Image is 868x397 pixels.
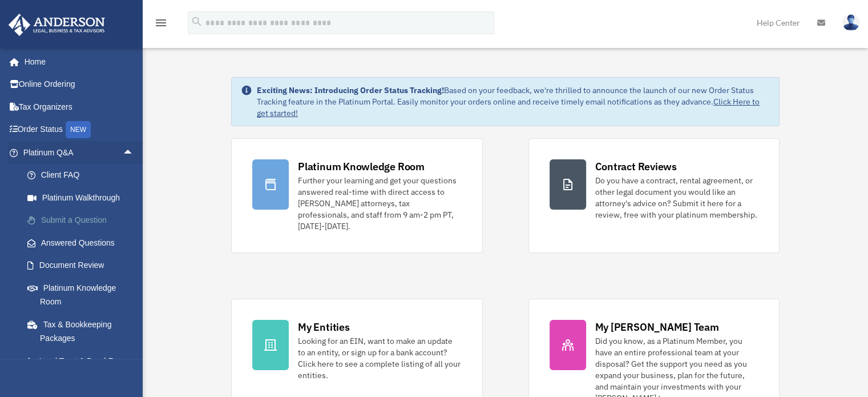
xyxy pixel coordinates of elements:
a: menu [154,20,168,30]
a: Platinum Q&Aarrow_drop_up [8,141,151,164]
a: Platinum Knowledge Room Further your learning and get your questions answered real-time with dire... [231,138,482,253]
div: My [PERSON_NAME] Team [595,320,719,334]
div: Looking for an EIN, want to make an update to an entity, or sign up for a bank account? Click her... [298,335,461,381]
i: search [191,15,203,28]
a: Answered Questions [16,231,151,254]
a: Tax Organizers [8,95,151,118]
a: Home [8,50,146,73]
img: User Pic [842,14,859,31]
div: Contract Reviews [595,159,677,174]
div: NEW [66,121,91,138]
a: Tax & Bookkeeping Packages [16,313,151,350]
a: Platinum Knowledge Room [16,276,151,313]
i: menu [154,16,168,30]
span: arrow_drop_up [123,141,146,165]
a: Order StatusNEW [8,118,151,142]
strong: Exciting News: Introducing Order Status Tracking! [257,85,444,95]
a: Online Ordering [8,73,151,96]
a: Client FAQ [16,164,151,187]
div: Further your learning and get your questions answered real-time with direct access to [PERSON_NAM... [298,175,461,232]
a: Contract Reviews Do you have a contract, rental agreement, or other legal document you would like... [528,138,780,253]
a: Document Review [16,254,151,277]
a: Land Trust & Deed Forum [16,350,151,372]
a: Platinum Walkthrough [16,186,151,209]
div: My Entities [298,320,349,334]
div: Based on your feedback, we're thrilled to announce the launch of our new Order Status Tracking fe... [257,85,770,119]
a: Click Here to get started! [257,97,760,118]
img: Anderson Advisors Platinum Portal [5,14,108,36]
a: Submit a Question [16,209,151,232]
div: Do you have a contract, rental agreement, or other legal document you would like an attorney's ad... [595,175,758,220]
div: Platinum Knowledge Room [298,159,425,174]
